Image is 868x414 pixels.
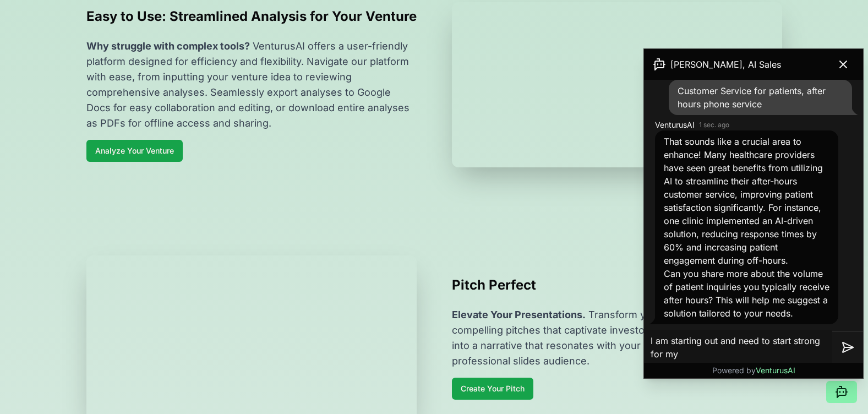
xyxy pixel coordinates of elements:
time: 1 sec. ago [699,121,729,129]
span: Why struggle with complex tools? [86,40,250,52]
p: Transform your business analysis into compelling pitches that captivate investors. Convert comple... [452,307,782,369]
textarea: I am starting out and need to start strong for my [644,330,832,365]
h2: Pitch Perfect [452,276,782,294]
span: [PERSON_NAME], AI Sales [670,58,781,71]
p: Can you share more about the volume of patient inquiries you typically receive after hours? This ... [664,267,829,320]
a: Create Your Pitch [452,378,533,400]
p: VenturusAI offers a user-friendly platform designed for efficiency and flexibility. Navigate our ... [86,39,417,131]
span: Customer Service for patients, after hours phone service [678,85,826,110]
span: VenturusAI [655,119,695,130]
a: Analyze Your Venture [86,140,183,162]
h2: Easy to Use: Streamlined Analysis for Your Venture [86,8,417,25]
p: That sounds like a crucial area to enhance! Many healthcare providers have seen great benefits fr... [664,135,829,267]
p: Powered by [712,365,795,376]
span: VenturusAI [756,366,795,375]
span: Elevate Your Presentations. [452,309,586,320]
